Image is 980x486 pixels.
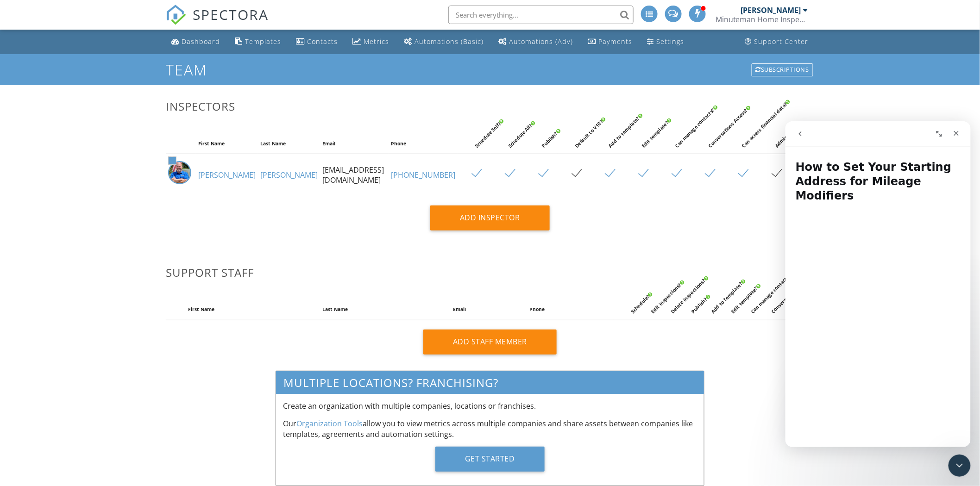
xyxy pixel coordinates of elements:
[276,371,704,394] h3: Multiple Locations? Franchising?
[584,33,636,50] a: Payments
[643,33,688,50] a: Settings
[415,37,484,46] div: Automations (Basic)
[451,299,527,320] th: Email
[669,258,726,315] div: Delete inspections?
[729,258,786,315] div: Edit template?
[741,6,801,15] div: [PERSON_NAME]
[949,455,971,477] iframe: Intercom live chat
[296,418,363,429] a: Organization Tools
[166,12,269,32] a: SPECTORA
[540,92,597,149] div: Publish?
[196,133,258,154] th: First Name
[283,401,697,411] p: Create an organization with multiple companies, locations or franchises.
[750,258,807,315] div: Can manage contacts?
[448,6,634,24] input: Search everything...
[740,92,797,149] div: Can access financial data?
[166,62,814,78] h1: Team
[231,33,285,50] a: Templates
[166,266,814,279] h3: Support Staff
[473,92,530,149] div: Schedule Self?
[656,37,684,46] div: Settings
[649,258,706,315] div: Edit inspections?
[423,330,557,355] div: Add Staff Member
[430,206,550,231] div: Add Inspector
[389,133,458,154] th: Phone
[260,170,318,180] a: [PERSON_NAME]
[435,447,545,472] div: Get Started
[785,121,971,447] iframe: Intercom live chat
[166,5,186,25] img: The Best Home Inspection Software - Spectora
[741,33,812,50] a: Support Center
[400,33,487,50] a: Automations (Basic)
[320,299,451,320] th: Last Name
[193,5,269,24] span: SPECTORA
[349,33,393,50] a: Metrics
[527,299,613,320] th: Phone
[710,258,766,315] div: Add to template?
[640,92,697,149] div: Edit template?
[198,170,256,180] a: [PERSON_NAME]
[186,299,320,320] th: First Name
[495,33,577,50] a: Automations (Advanced)
[320,154,389,196] td: [EMAIL_ADDRESS][DOMAIN_NAME]
[754,37,809,46] div: Support Center
[245,37,281,46] div: Templates
[258,133,320,154] th: Last Name
[307,37,338,46] div: Contacts
[391,170,455,180] a: [PHONE_NUMBER]
[773,92,830,149] div: Admin?
[166,100,814,112] h3: Inspectors
[607,92,664,149] div: Add to template?
[509,37,573,46] div: Automations (Adv)
[598,37,632,46] div: Payments
[673,92,730,149] div: Can manage contacts?
[320,133,389,154] th: Email
[690,258,747,315] div: Publish?
[182,37,220,46] div: Dashboard
[364,37,389,46] div: Metrics
[283,418,697,439] p: Our allow you to view metrics across multiple companies and share assets between companies like t...
[752,63,813,76] div: Subscriptions
[707,92,764,149] div: Conversations Access?
[573,92,630,149] div: Default to V10?
[507,92,564,149] div: Schedule All?
[751,62,814,77] a: Subscriptions
[168,33,224,50] a: Dashboard
[168,161,191,184] img: headshot_photo_for_online.jpg
[716,15,808,24] div: Minuteman Home Inspections LLC
[629,258,686,315] div: Schedule?
[292,33,341,50] a: Contacts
